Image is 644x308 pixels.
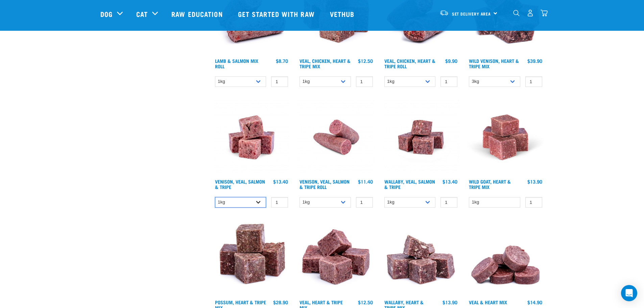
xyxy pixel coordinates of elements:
[271,76,288,87] input: 1
[213,220,290,297] img: 1067 Possum Heart Tripe Mix 01
[356,76,373,87] input: 1
[136,9,148,19] a: Cat
[273,179,288,184] div: $13.40
[276,58,288,64] div: $8.70
[513,10,520,16] img: home-icon-1@2x.png
[323,0,363,27] a: Vethub
[271,197,288,208] input: 1
[298,99,375,176] img: Venison Veal Salmon Tripe 1651
[443,300,457,305] div: $13.90
[527,179,542,184] div: $13.90
[165,0,231,27] a: Raw Education
[525,76,542,87] input: 1
[300,180,350,188] a: Venison, Veal, Salmon & Tripe Roll
[440,197,457,208] input: 1
[383,220,459,297] img: 1174 Wallaby Heart Tripe Mix 01
[469,301,507,303] a: Veal & Heart Mix
[358,300,373,305] div: $12.50
[467,99,544,176] img: Goat Heart Tripe 8451
[213,99,290,176] img: Venison Veal Salmon Tripe 1621
[358,179,373,184] div: $11.40
[525,197,542,208] input: 1
[215,60,258,67] a: Lamb & Salmon Mix Roll
[215,180,265,188] a: Venison, Veal, Salmon & Tripe
[440,76,457,87] input: 1
[527,58,542,64] div: $39.90
[383,99,459,176] img: Wallaby Veal Salmon Tripe 1642
[527,300,542,305] div: $14.90
[469,60,519,67] a: Wild Venison, Heart & Tripe Mix
[384,180,435,188] a: Wallaby, Veal, Salmon & Tripe
[445,58,457,64] div: $9.90
[384,60,435,67] a: Veal, Chicken, Heart & Tripe Roll
[621,285,637,301] div: Open Intercom Messenger
[443,179,457,184] div: $13.40
[358,58,373,64] div: $12.50
[452,13,491,15] span: Set Delivery Area
[298,220,375,297] img: Cubes
[273,300,288,305] div: $28.90
[467,220,544,297] img: 1152 Veal Heart Medallions 01
[300,60,351,67] a: Veal, Chicken, Heart & Tripe Mix
[469,180,511,188] a: Wild Goat, Heart & Tripe Mix
[231,0,323,27] a: Get started with Raw
[527,9,534,17] img: user.png
[356,197,373,208] input: 1
[100,9,113,19] a: Dog
[541,9,548,17] img: home-icon@2x.png
[439,10,449,16] img: van-moving.png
